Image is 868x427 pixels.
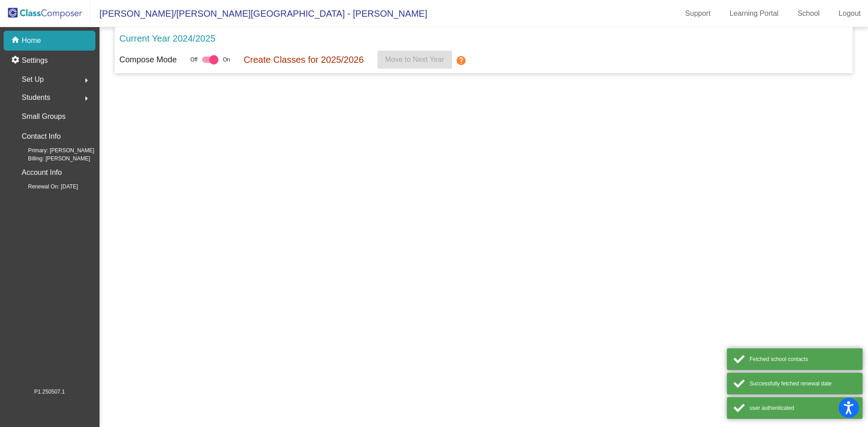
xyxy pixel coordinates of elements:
p: Small Groups [22,110,66,123]
span: Students [22,91,50,104]
div: Successfully fetched renewal date [750,380,856,388]
span: Set Up [22,73,44,86]
div: Fetched school contacts [750,355,856,363]
p: Home [22,35,41,46]
mat-icon: arrow_right [81,93,92,104]
p: Current Year 2024/2025 [119,32,215,45]
div: user authenticated [750,404,856,412]
p: Create Classes for 2025/2026 [244,53,364,66]
span: Move to Next Year [385,56,444,63]
a: Learning Portal [722,6,786,21]
p: Compose Mode [119,54,177,66]
span: Billing: [PERSON_NAME] [14,155,90,163]
p: Contact Info [22,130,61,143]
p: Account Info [22,166,62,179]
a: Logout [831,6,868,21]
span: [PERSON_NAME]/[PERSON_NAME][GEOGRAPHIC_DATA] - [PERSON_NAME] [90,6,427,21]
mat-icon: arrow_right [81,75,92,86]
a: Support [678,6,718,21]
a: School [790,6,827,21]
span: Off [190,56,198,64]
span: Primary: [PERSON_NAME] [14,146,94,155]
button: Move to Next Year [377,51,452,69]
mat-icon: settings [11,55,22,66]
span: Renewal On: [DATE] [14,183,78,191]
span: On [223,56,230,64]
mat-icon: home [11,35,22,46]
mat-icon: help [456,55,467,66]
p: Settings [22,55,48,66]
